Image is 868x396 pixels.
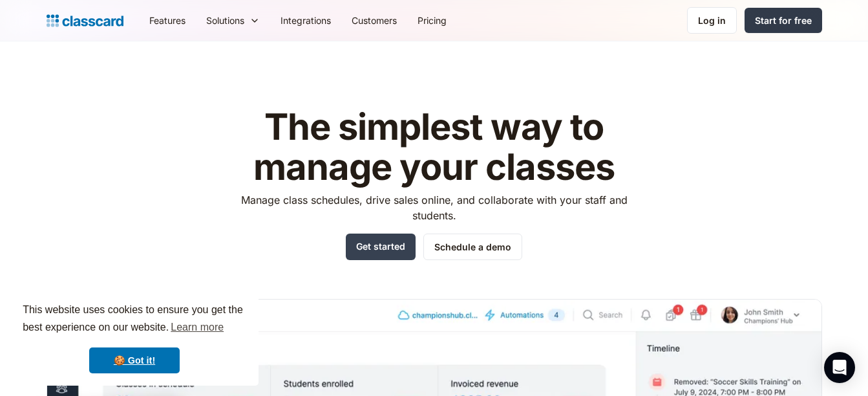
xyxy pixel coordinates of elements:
a: Pricing [407,6,457,35]
span: This website uses cookies to ensure you get the best experience on our website. [23,302,246,337]
a: Features [139,6,196,35]
a: Integrations [270,6,341,35]
div: cookieconsent [10,290,259,386]
div: Start for free [755,14,812,27]
p: Manage class schedules, drive sales online, and collaborate with your staff and students. [229,192,639,223]
div: Solutions [206,14,244,27]
a: Customers [341,6,407,35]
a: dismiss cookie message [89,347,180,373]
a: Schedule a demo [423,234,522,260]
a: Logo [47,12,123,30]
a: Get started [346,234,416,260]
a: learn more about cookies [169,318,226,337]
a: Log in [687,7,737,34]
h1: The simplest way to manage your classes [229,107,639,187]
a: Start for free [745,8,822,33]
div: Log in [698,14,726,27]
div: Solutions [196,6,270,35]
div: Open Intercom Messenger [824,352,855,383]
